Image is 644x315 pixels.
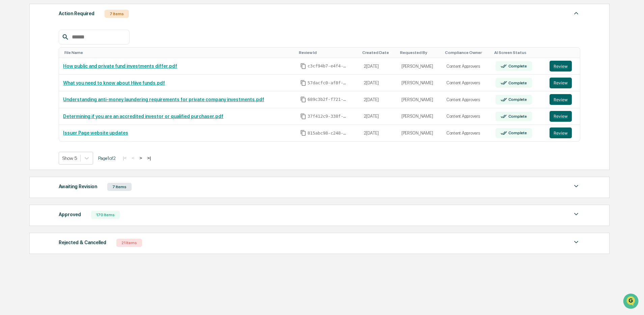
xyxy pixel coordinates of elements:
button: Review [550,78,572,88]
img: caret [572,210,580,218]
span: 57dacfc0-af8f-40ac-b1d4-848c6e3b2a1b [308,80,348,86]
div: Complete [507,114,527,119]
span: Attestations [56,85,84,92]
div: Awaiting Revision [59,182,97,191]
td: [PERSON_NAME] [397,58,442,75]
a: How public and private fund investments differ.pdf [63,63,177,69]
span: Preclearance [13,85,44,92]
div: Toggle SortBy [64,50,293,55]
td: [PERSON_NAME] [397,125,442,141]
a: 🖐️Preclearance [4,82,46,94]
td: Content Approvers [442,108,492,125]
div: Toggle SortBy [445,50,489,55]
iframe: Open customer support [622,293,641,311]
img: 1746055101610-c473b297-6a78-478c-a979-82029cc54cd1 [7,52,19,64]
a: Issuer Page website updates [63,130,128,136]
div: 21 Items [116,239,142,247]
img: caret [572,238,580,246]
div: Toggle SortBy [494,50,543,55]
div: Complete [507,64,527,68]
a: Understanding anti-money laundering requirements for private company investments.pdf [63,97,264,102]
span: 37f412c9-338f-42cb-99a2-e0de738d2756 [308,114,348,119]
a: Determining if you are an accredited investor or qualified purchaser.pdf [63,114,223,119]
td: Content Approvers [442,125,492,141]
div: 7 Items [105,10,129,18]
span: Copy Id [300,96,306,103]
div: Toggle SortBy [362,50,395,55]
td: [PERSON_NAME] [397,91,442,108]
button: |< [121,155,129,161]
div: Complete [507,81,527,85]
button: Review [550,61,572,71]
span: 815abc98-c248-4f62-a147-d06131b3a24d [308,131,348,136]
a: Review [550,61,576,71]
input: Clear [18,31,111,38]
img: caret [572,182,580,190]
td: 2[DATE] [360,91,397,108]
span: c3cf94b7-e4f4-4a11-bdb7-54460614abdc [308,63,348,69]
div: Rejected & Cancelled [59,238,106,247]
button: Review [550,127,572,138]
button: Start new chat [115,54,123,62]
span: Data Lookup [13,98,43,105]
td: [PERSON_NAME] [397,108,442,125]
td: 2[DATE] [360,125,397,141]
button: Review [550,94,572,105]
span: Copy Id [300,130,306,136]
span: Copy Id [300,113,306,119]
div: Toggle SortBy [551,50,577,55]
td: Content Approvers [442,75,492,91]
td: Content Approvers [442,58,492,75]
a: What you need to know about Hiive funds.pdf [63,80,165,86]
button: >| [145,155,153,161]
td: 2[DATE] [360,75,397,91]
div: 7 Items [107,183,132,191]
span: Copy Id [300,63,306,69]
td: 2[DATE] [360,108,397,125]
span: 689c3b2f-f721-43d9-acbb-87360bc1cb55 [308,97,348,102]
div: Action Required [59,9,94,18]
img: caret [572,9,580,17]
div: Toggle SortBy [400,50,440,55]
td: Content Approvers [442,91,492,108]
button: Review [550,111,572,122]
td: 2[DATE] [360,58,397,75]
div: Start new chat [23,52,111,58]
div: Complete [507,97,527,102]
a: 🗄️Attestations [46,82,86,94]
p: How can we help? [7,14,123,25]
a: Review [550,111,576,122]
button: > [137,155,144,161]
span: Page 1 of 2 [98,155,116,161]
div: 🔎 [7,98,12,104]
div: Complete [507,131,527,135]
a: Powered byPylon [48,114,82,119]
a: Review [550,94,576,105]
div: Toggle SortBy [299,50,357,55]
div: 🗄️ [49,86,54,91]
a: Review [550,78,576,88]
button: < [130,155,136,161]
a: Review [550,127,576,138]
div: Approved [59,210,81,219]
span: Pylon [67,114,82,119]
span: Copy Id [300,80,306,86]
div: 170 Items [91,211,120,219]
div: 🖐️ [7,86,12,91]
a: 🔎Data Lookup [4,95,45,107]
div: We're available if you need us! [23,58,85,64]
td: [PERSON_NAME] [397,75,442,91]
